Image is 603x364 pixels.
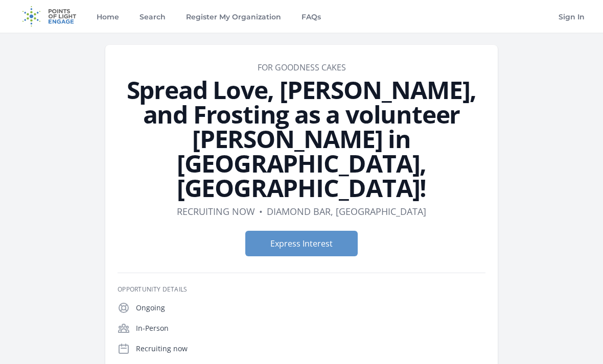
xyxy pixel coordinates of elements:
p: Ongoing [136,303,485,313]
p: In-Person [136,323,485,333]
h3: Opportunity Details [118,285,485,294]
dd: Diamond Bar, [GEOGRAPHIC_DATA] [267,204,426,219]
p: Recruiting now [136,344,485,354]
a: FOR GOODNESS CAKES [258,62,346,73]
dd: Recruiting now [177,204,255,219]
h1: Spread Love, [PERSON_NAME], and Frosting as a volunteer [PERSON_NAME] in [GEOGRAPHIC_DATA], [GEOG... [118,78,485,200]
button: Express Interest [245,231,358,256]
div: • [259,204,263,219]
